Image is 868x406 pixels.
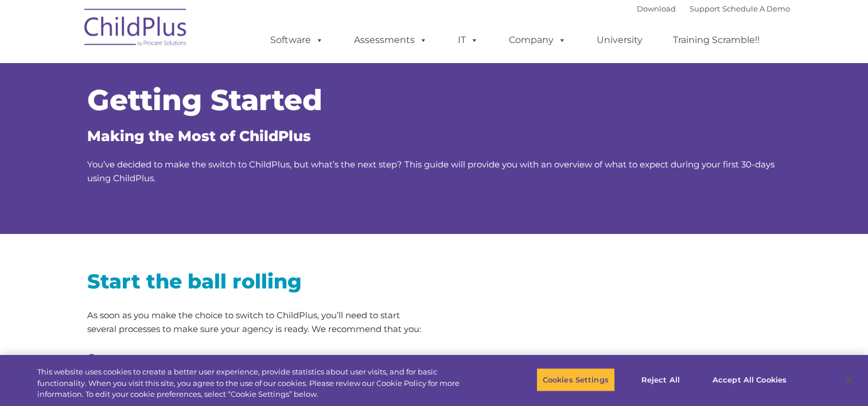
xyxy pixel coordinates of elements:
button: Accept All Cookies [706,368,793,392]
a: Software [259,29,335,52]
h2: Start the ball rolling [87,268,426,294]
a: University [585,29,654,52]
button: Cookies Settings [536,368,615,392]
p: As soon as you make the choice to switch to ChildPlus, you’ll need to start several processes to ... [87,309,426,336]
button: Close [837,367,862,392]
font: | [637,4,790,13]
span: Making the Most of ChildPlus [87,127,311,145]
a: Assessments [342,29,439,52]
button: Reject All [625,368,696,392]
img: ChildPlus by Procare Solutions [79,1,193,58]
div: This website uses cookies to create a better user experience, provide statistics about user visit... [37,366,477,400]
a: IT [446,29,490,52]
a: Download [637,4,676,13]
a: Schedule A Demo [722,4,790,13]
span: Getting Started [87,83,322,118]
a: Company [497,29,578,52]
a: Support [690,4,720,13]
span: You’ve decided to make the switch to ChildPlus, but what’s the next step? This guide will provide... [87,159,774,184]
a: Training Scramble!! [661,29,771,52]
